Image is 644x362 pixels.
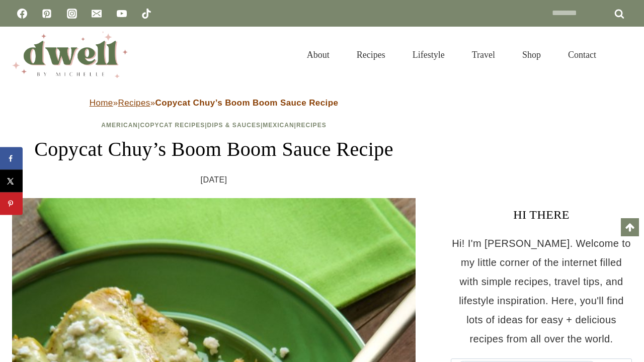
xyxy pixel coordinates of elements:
[451,234,632,348] p: Hi! I'm [PERSON_NAME]. Welcome to my little corner of the internet filled with simple recipes, tr...
[101,122,138,129] a: American
[12,134,416,164] h1: Copycat Chuy’s Boom Boom Sauce Recipe
[399,37,458,72] a: Lifestyle
[615,46,632,63] button: View Search Form
[12,4,32,24] a: Facebook
[155,98,339,108] strong: Copycat Chuy’s Boom Boom Sauce Recipe
[101,122,326,129] span: | | | |
[509,37,554,72] a: Shop
[87,4,107,24] a: Email
[343,37,399,72] a: Recipes
[118,98,150,108] a: Recipes
[140,122,205,129] a: Copycat Recipes
[90,98,339,108] span: » »
[621,218,639,236] a: Scroll to top
[136,4,156,24] a: TikTok
[293,37,610,72] nav: Primary Navigation
[554,37,610,72] a: Contact
[62,4,82,24] a: Instagram
[12,32,128,78] img: DWELL by michelle
[263,122,294,129] a: Mexican
[37,4,57,24] a: Pinterest
[112,4,132,24] a: YouTube
[201,172,227,188] time: [DATE]
[296,122,327,129] a: Recipes
[458,37,509,72] a: Travel
[451,206,632,224] h3: HI THERE
[207,122,261,129] a: Dips & Sauces
[90,98,113,108] a: Home
[293,37,343,72] a: About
